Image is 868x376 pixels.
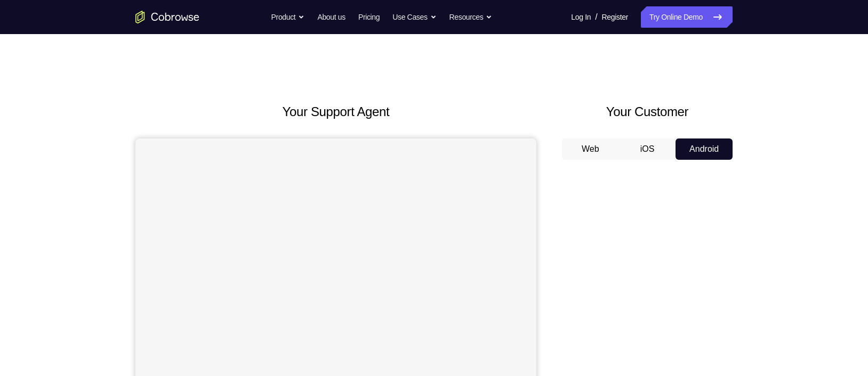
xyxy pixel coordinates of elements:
[602,6,628,28] a: Register
[358,6,380,28] a: Pricing
[271,6,305,28] button: Product
[641,6,733,28] a: Try Online Demo
[449,6,493,28] button: Resources
[135,102,536,121] h2: Your Support Agent
[676,138,733,160] button: Android
[619,138,676,160] button: iOS
[135,11,199,23] a: Go to the home page
[562,102,733,121] h2: Your Customer
[562,138,619,160] button: Web
[595,11,597,23] span: /
[571,6,591,28] a: Log In
[392,6,436,28] button: Use Cases
[317,6,345,28] a: About us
